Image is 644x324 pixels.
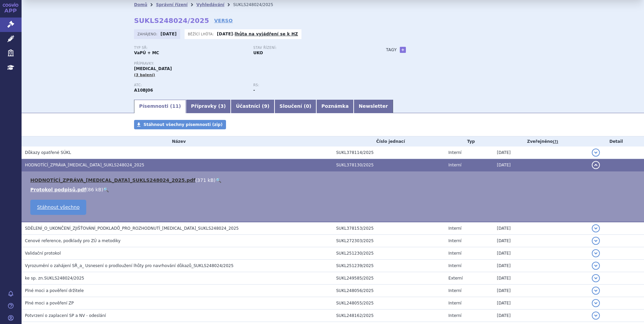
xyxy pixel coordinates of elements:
span: Externí [448,276,462,281]
p: - [217,31,298,37]
span: Interní [448,226,461,231]
span: Interní [448,238,461,243]
a: Stáhnout všechny písemnosti (zip) [134,120,226,129]
p: Přípravky: [134,62,373,66]
span: 86 kB [88,187,101,192]
a: VERSO [214,17,233,24]
a: Sloučení (0) [275,100,316,113]
th: Typ [445,136,493,147]
td: SUKL249585/2025 [333,272,445,285]
td: [DATE] [493,272,588,285]
strong: [DATE] [161,32,177,36]
th: Název [22,136,333,147]
p: Typ SŘ: [134,46,247,50]
td: [DATE] [493,222,588,235]
button: detail [592,224,600,232]
td: [DATE] [493,297,588,310]
a: Poznámka [316,100,354,113]
span: Interní [448,251,461,256]
p: Stav řízení: [253,46,366,50]
p: RS: [253,83,366,87]
td: SUKL248162/2025 [333,310,445,322]
td: SUKL378153/2025 [333,222,445,235]
td: SUKL248055/2025 [333,297,445,310]
td: [DATE] [493,285,588,297]
td: SUKL378130/2025 [333,159,445,171]
a: Stáhnout všechno [30,200,86,215]
td: SUKL248056/2025 [333,285,445,297]
span: (3 balení) [134,73,155,77]
a: Písemnosti (11) [134,100,186,113]
a: Newsletter [354,100,393,113]
span: Zahájeno: [137,31,159,37]
span: 0 [306,103,309,109]
strong: SUKLS248024/2025 [134,17,209,25]
li: ( ) [30,186,637,193]
button: detail [592,262,600,270]
button: detail [592,287,600,295]
strong: - [253,88,255,93]
span: Validační protokol [25,251,61,256]
span: 3 [220,103,224,109]
span: ke sp. zn.SUKLS248024/2025 [25,276,84,281]
button: detail [592,274,600,282]
td: [DATE] [493,310,588,322]
strong: SEMAGLUTID [134,88,153,93]
strong: VaPÚ + MC [134,51,159,55]
span: Stáhnout všechny písemnosti (zip) [143,122,223,127]
td: [DATE] [493,247,588,260]
a: Správní řízení [156,2,188,7]
span: Interní [448,301,461,305]
td: [DATE] [493,159,588,171]
li: ( ) [30,177,637,184]
span: Běžící lhůta: [188,31,215,37]
td: SUKL251239/2025 [333,260,445,272]
td: SUKL251230/2025 [333,247,445,260]
td: [DATE] [493,235,588,247]
button: detail [592,312,600,320]
th: Číslo jednací [333,136,445,147]
span: Interní [448,288,461,293]
a: Účastníci (9) [231,100,274,113]
span: Vyrozumění o zahájení SŘ_a_ Usnesení o prodloužení lhůty pro navrhování důkazů_SUKLS248024/2025 [25,263,233,268]
a: 🔍 [216,177,221,183]
th: Detail [588,136,644,147]
span: 371 kB [197,177,214,183]
span: Interní [448,263,461,268]
span: Plné moci a pověření držitele [25,288,84,293]
span: SDĚLENÍ_O_UKONČENÍ_ZJIŠŤOVÁNÍ_PODKLADŮ_PRO_ROZHODNUTÍ_RYBELSUS_SUKLS248024_2025 [25,226,239,231]
a: HODNOTÍCÍ_ZPRÁVA_[MEDICAL_DATA]_SUKLS248024_2025.pdf [30,177,195,183]
a: Protokol podpisů.pdf [30,187,86,192]
button: detail [592,161,600,169]
td: [DATE] [493,260,588,272]
strong: [DATE] [217,32,233,36]
a: + [400,47,406,53]
span: Interní [448,313,461,318]
a: Přípravky (3) [186,100,231,113]
strong: UKO [253,51,263,55]
span: Cenové reference, podklady pro ZÚ a metodiky [25,238,121,243]
span: 11 [172,103,179,109]
span: Plné moci a pověření ZP [25,301,74,305]
a: Domů [134,2,147,7]
span: 9 [264,103,267,109]
button: detail [592,237,600,245]
span: Interní [448,163,461,167]
a: Vyhledávání [196,2,224,7]
td: SUKL378114/2025 [333,147,445,159]
button: detail [592,149,600,157]
button: detail [592,249,600,257]
span: [MEDICAL_DATA] [134,66,172,71]
span: HODNOTÍCÍ_ZPRÁVA_RYBELSUS_SUKLS248024_2025 [25,163,144,167]
a: lhůta na vyjádření se k HZ [235,32,298,36]
span: Potvrzení o zaplacení SP a NV - odeslání [25,313,106,318]
abbr: (?) [553,139,558,144]
td: SUKL272303/2025 [333,235,445,247]
span: Interní [448,150,461,155]
th: Zveřejněno [493,136,588,147]
h3: Tagy [386,46,397,54]
button: detail [592,299,600,307]
p: ATC: [134,83,247,87]
td: [DATE] [493,147,588,159]
a: 🔍 [103,187,109,192]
